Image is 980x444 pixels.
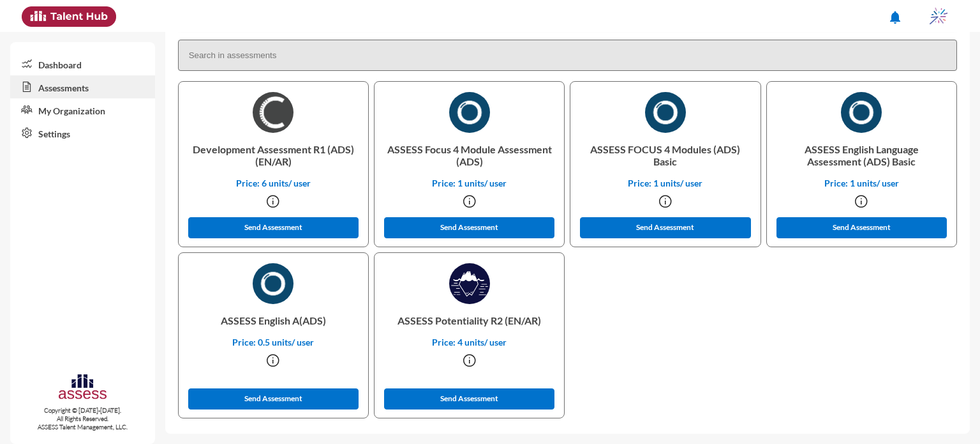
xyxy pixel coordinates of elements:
p: ASSESS English A(ADS) [189,304,358,337]
button: Send Assessment [188,217,359,238]
a: My Organization [10,98,155,121]
a: Dashboard [10,52,155,75]
button: Send Assessment [188,388,359,410]
p: ASSESS Focus 4 Module Assessment (ADS) [385,133,554,178]
mat-icon: notifications [887,10,903,25]
p: Development Assessment R1 (ADS) (EN/AR) [189,133,358,178]
p: Copyright © [DATE]-[DATE]. All Rights Reserved. ASSESS Talent Management, LLC. [10,406,155,431]
p: ASSESS FOCUS 4 Modules (ADS) Basic [581,133,750,178]
input: Search in assessments [178,40,957,71]
a: Assessments [10,75,155,98]
p: Price: 0.5 units/ user [189,337,358,348]
p: ASSESS English Language Assessment (ADS) Basic [777,133,946,178]
p: Price: 1 units/ user [385,178,554,188]
p: Price: 4 units/ user [385,337,554,348]
p: Price: 6 units/ user [189,178,358,188]
p: Price: 1 units/ user [581,178,750,188]
button: Send Assessment [384,217,555,238]
a: Settings [10,121,155,144]
button: Send Assessment [776,217,947,238]
button: Send Assessment [580,217,751,238]
button: Send Assessment [384,388,555,410]
p: ASSESS Potentiality R2 (EN/AR) [385,304,554,337]
img: assesscompany-logo.png [57,372,108,404]
p: Price: 1 units/ user [777,178,946,188]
